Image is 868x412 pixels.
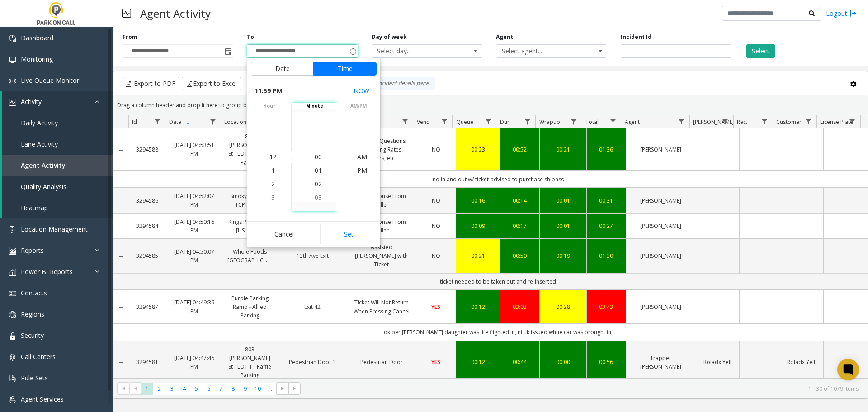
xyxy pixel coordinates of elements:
[567,115,580,128] a: Wrapup Filter Menu
[592,145,621,154] a: 01:36
[21,33,53,42] span: Dashboard
[315,180,322,188] span: 02
[320,224,377,244] button: Set
[348,45,358,57] span: Toggle popup
[203,383,215,395] span: Page 6
[422,222,450,230] a: NO
[632,222,689,230] a: [PERSON_NAME]
[134,251,160,260] a: 3294585
[134,222,160,230] a: 3294584
[21,161,66,170] span: Agent Activity
[539,118,560,126] span: Wrapup
[227,192,272,209] a: Smoky Hollow - TCP Raleigh
[264,383,276,395] span: Page 11
[9,269,16,276] img: 'icon'
[432,146,440,153] span: NO
[9,35,16,42] img: 'icon'
[166,383,178,395] span: Page 3
[227,218,272,235] a: Kings Plaza - TCP [US_STATE]
[113,253,128,260] a: Collapse Details
[462,145,495,154] div: 00:23
[545,358,580,366] div: 00:00
[134,145,160,154] a: 3294588
[353,243,410,269] a: Assisted [PERSON_NAME] with Ticket
[9,354,16,361] img: 'icon'
[9,375,16,382] img: 'icon'
[283,251,341,260] a: 13th Ave Exit
[776,118,802,126] span: Customer
[21,289,47,297] span: Contacts
[128,273,868,290] td: ticket needed to be taken out and re-inserted
[607,115,619,128] a: Total Filter Menu
[506,222,534,230] a: 00:17
[506,145,534,154] a: 00:52
[292,103,336,109] span: minute
[693,118,734,126] span: [PERSON_NAME]
[625,118,640,126] span: Agent
[545,196,580,205] a: 00:01
[820,118,853,126] span: License Plate
[353,192,410,209] a: No Response From Caller
[422,358,450,366] a: YES
[802,115,815,128] a: Customer Filter Menu
[306,385,859,393] kendo-pager-info: 1 - 30 of 1079 items
[247,103,291,109] span: hour
[122,2,131,24] img: pageIcon
[506,196,534,205] div: 00:14
[224,118,246,126] span: Location
[291,152,292,161] div: :
[113,147,128,154] a: Collapse Details
[2,112,113,133] a: Daily Activity
[172,298,217,315] a: [DATE] 04:49:36 PM
[9,99,16,106] img: 'icon'
[506,358,534,366] a: 00:44
[2,197,113,218] a: Heatmap
[269,152,277,161] span: 12
[353,298,410,315] a: Ticket Will Not Return When Pressing Cancel
[545,222,580,230] div: 00:01
[9,77,16,85] img: 'icon'
[21,140,58,148] span: Lane Activity
[506,251,534,260] a: 00:50
[2,91,113,112] a: Activity
[172,192,217,209] a: [DATE] 04:52:07 PM
[239,383,251,395] span: Page 9
[21,55,53,63] span: Monitoring
[21,97,42,106] span: Activity
[227,132,272,167] a: 803 [PERSON_NAME] St - LOT 1 - Raffle Parking
[438,115,450,128] a: Vend Filter Menu
[462,303,495,311] a: 00:12
[21,204,48,212] span: Heatmap
[462,251,495,260] div: 00:21
[592,222,621,230] a: 00:27
[271,180,275,188] span: 2
[357,166,367,175] span: PM
[632,354,689,371] a: Trapper [PERSON_NAME]
[632,251,689,260] a: [PERSON_NAME]
[172,354,217,371] a: [DATE] 04:47:46 PM
[353,137,410,163] a: General Questions Regarding Rates, Hours, etc
[227,383,239,395] span: Page 8
[431,303,440,311] span: YES
[178,383,190,395] span: Page 4
[432,197,440,204] span: NO
[9,332,16,340] img: 'icon'
[113,359,128,366] a: Collapse Details
[719,115,731,128] a: Parker Filter Menu
[123,77,179,90] button: Export to PDF
[9,311,16,318] img: 'icon'
[153,383,165,395] span: Page 2
[462,358,495,366] a: 00:12
[21,267,73,276] span: Power BI Reports
[506,303,534,311] a: 03:03
[21,310,44,318] span: Regions
[545,145,580,154] div: 00:21
[227,294,272,320] a: Purple Parking Ramp - Allied Parking
[113,304,128,311] a: Collapse Details
[9,226,16,233] img: 'icon'
[545,251,580,260] div: 00:19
